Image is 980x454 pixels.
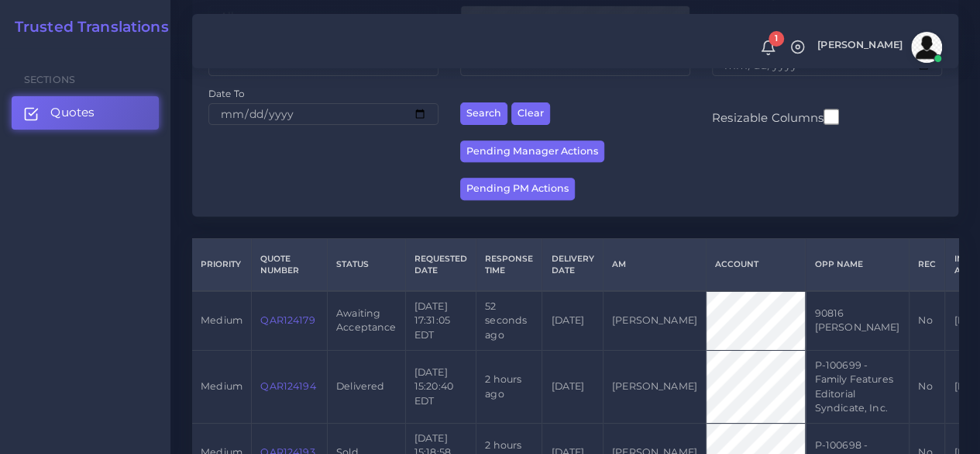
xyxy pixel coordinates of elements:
[476,238,542,291] th: Response Time
[755,40,782,56] a: 1
[824,107,839,126] input: Resizable Columns
[252,238,328,291] th: Quote Number
[201,314,242,326] span: medium
[542,291,603,350] td: [DATE]
[806,350,910,423] td: P-100699 - Family Features Editorial Syndicate, Inc.
[12,96,159,129] a: Quotes
[192,238,252,291] th: Priority
[769,31,784,47] span: 1
[603,238,706,291] th: AM
[208,87,245,100] label: Date To
[603,291,706,350] td: [PERSON_NAME]
[706,238,805,291] th: Account
[260,380,315,392] a: QAR124194
[511,102,550,125] button: Clear
[909,238,944,291] th: REC
[405,291,476,350] td: [DATE] 17:31:05 EDT
[327,350,405,423] td: Delivered
[460,178,575,200] button: Pending PM Actions
[603,350,706,423] td: [PERSON_NAME]
[542,238,603,291] th: Delivery Date
[542,350,603,423] td: [DATE]
[260,314,315,326] a: QAR124179
[50,104,95,121] span: Quotes
[806,291,910,350] td: 90816 [PERSON_NAME]
[476,350,542,423] td: 2 hours ago
[4,19,169,36] a: Trusted Translations
[327,238,405,291] th: Status
[909,350,944,423] td: No
[911,32,942,63] img: avatar
[327,291,405,350] td: Awaiting Acceptance
[460,140,604,163] button: Pending Manager Actions
[909,291,944,350] td: No
[201,380,242,392] span: medium
[460,102,507,125] button: Search
[817,40,903,50] span: [PERSON_NAME]
[24,74,75,85] span: Sections
[405,238,476,291] th: Requested Date
[476,291,542,350] td: 52 seconds ago
[405,350,476,423] td: [DATE] 15:20:40 EDT
[810,32,947,63] a: [PERSON_NAME]avatar
[712,107,839,126] label: Resizable Columns
[806,238,910,291] th: Opp Name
